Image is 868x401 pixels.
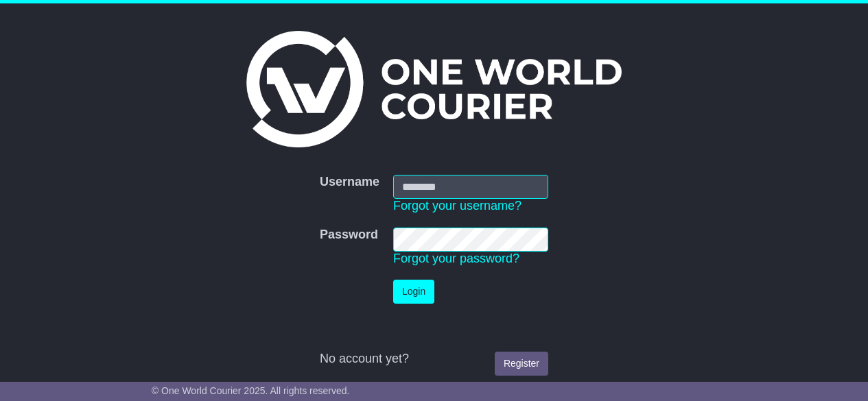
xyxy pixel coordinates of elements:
span: © One World Courier 2025. All rights reserved. [152,385,350,396]
div: No account yet? [320,352,548,367]
a: Forgot your username? [393,199,521,212]
a: Forgot your password? [393,252,519,265]
label: Password [320,228,378,243]
button: Login [393,280,434,304]
a: Register [495,352,548,376]
label: Username [320,175,379,190]
img: One World [246,31,621,147]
